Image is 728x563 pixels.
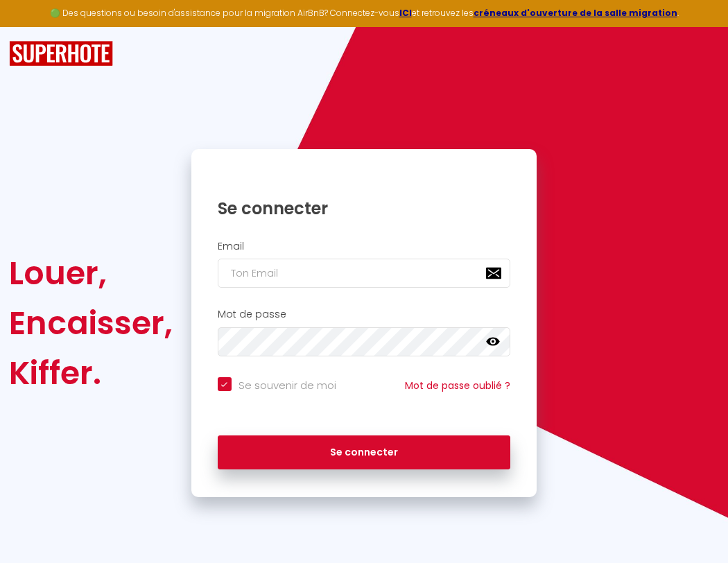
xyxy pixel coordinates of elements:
[218,435,511,470] button: Se connecter
[9,348,173,398] div: Kiffer.
[218,198,511,219] h1: Se connecter
[399,7,412,19] a: ICI
[474,7,677,19] a: créneaux d'ouverture de la salle migration
[405,379,510,392] a: Mot de passe oublié ?
[218,241,511,252] h2: Email
[218,259,511,288] input: Ton Email
[9,41,113,67] img: SuperHote logo
[218,309,511,320] h2: Mot de passe
[9,298,173,348] div: Encaisser,
[9,248,173,298] div: Louer,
